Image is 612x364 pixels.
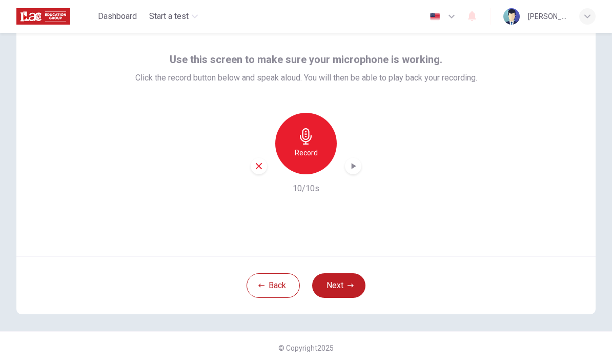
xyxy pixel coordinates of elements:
button: Record [275,113,337,174]
span: Start a test [149,10,189,23]
span: © Copyright 2025 [278,344,334,352]
img: ILAC logo [16,6,70,27]
button: Dashboard [94,7,141,26]
button: Back [247,273,300,298]
span: Dashboard [98,10,137,23]
span: Use this screen to make sure your microphone is working. [170,51,442,68]
button: Start a test [145,7,202,26]
img: en [429,13,441,21]
img: Profile picture [503,8,520,25]
a: ILAC logo [16,6,94,27]
div: [PERSON_NAME] [528,10,567,23]
button: Next [312,273,365,298]
h6: 10/10s [293,183,319,195]
span: Click the record button below and speak aloud. You will then be able to play back your recording. [135,72,477,84]
h6: Record [295,147,318,159]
